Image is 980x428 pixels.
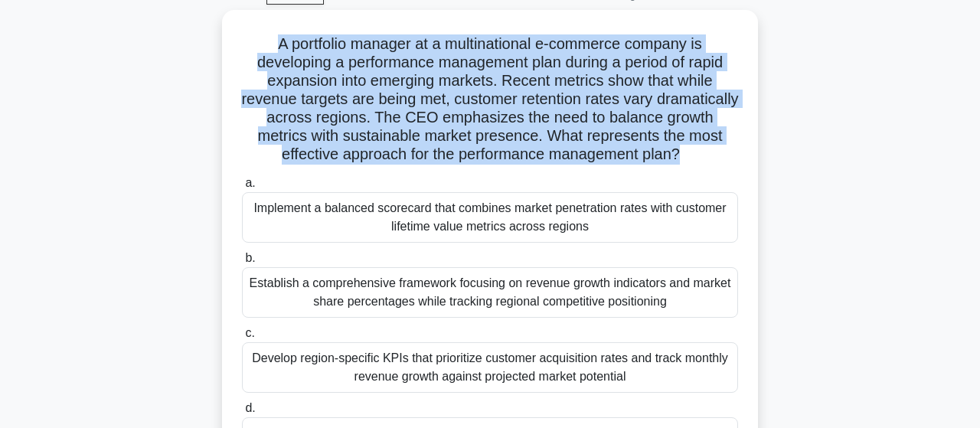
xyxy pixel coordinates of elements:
span: a. [245,176,255,189]
span: b. [245,251,255,264]
div: Develop region-specific KPIs that prioritize customer acquisition rates and track monthly revenue... [242,342,738,393]
span: c. [245,326,254,339]
div: Establish a comprehensive framework focusing on revenue growth indicators and market share percen... [242,267,738,318]
h5: A portfolio manager at a multinational e-commerce company is developing a performance management ... [240,34,740,165]
span: d. [245,401,255,414]
div: Implement a balanced scorecard that combines market penetration rates with customer lifetime valu... [242,192,738,243]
